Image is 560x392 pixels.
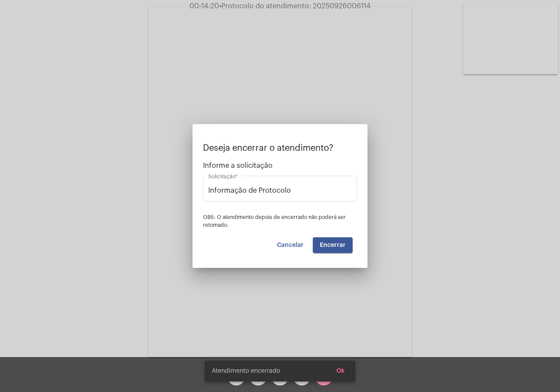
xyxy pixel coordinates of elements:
span: Ok [336,368,345,374]
input: Buscar solicitação [208,187,352,194]
button: Encerrar [313,237,353,253]
span: Protocolo do atendimento: 20250926006114 [219,3,371,10]
button: Cancelar [270,237,311,253]
span: Atendimento encerrado [212,367,280,375]
p: Deseja encerrar o atendimento? [203,143,357,153]
span: Encerrar [320,242,346,248]
span: Informe a solicitação [203,162,357,170]
span: 00:14:20 [189,3,219,10]
span: OBS: O atendimento depois de encerrado não poderá ser retomado. [203,215,346,228]
span: Cancelar [277,242,304,248]
span: • [219,3,221,10]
